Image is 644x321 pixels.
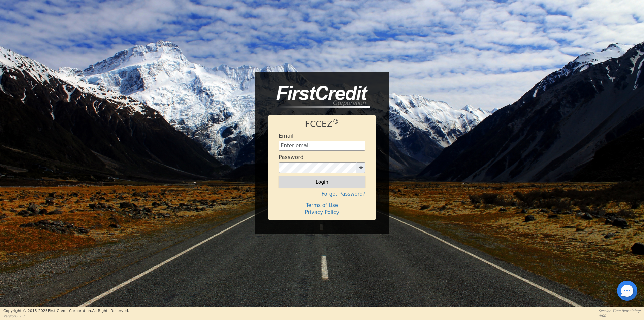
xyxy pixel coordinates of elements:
[599,308,641,313] p: Session Time Remaining:
[92,309,129,313] span: All Rights Reserved.
[3,308,129,314] p: Copyright © 2015- 2025 First Credit Corporation.
[599,313,641,318] p: 0:00
[279,202,365,208] h4: Terms of Use
[279,154,304,160] h4: Password
[279,162,357,173] input: password
[279,133,293,139] h4: Email
[268,86,370,108] img: logo-CMu_cnol.png
[279,141,365,151] input: Enter email
[279,191,365,197] h4: Forgot Password?
[333,118,339,125] sup: ®
[279,209,365,215] h4: Privacy Policy
[279,176,365,188] button: Login
[3,314,129,319] p: Version 3.2.3
[279,119,365,129] h1: FCCEZ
